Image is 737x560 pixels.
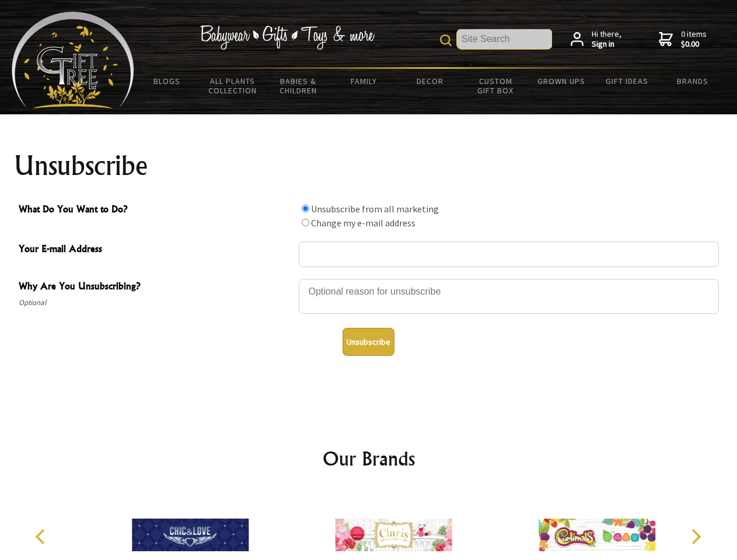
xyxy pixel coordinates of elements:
input: What Do You Want to Do? [302,219,309,226]
span: Why Are You Unsubscribing? [19,279,293,296]
button: Next [683,524,708,549]
a: Gift Ideas [594,69,660,93]
img: Babyware - Gifts - Toys and more... [12,12,134,108]
span: What Do You Want to Do? [19,202,293,219]
textarea: Why Are You Unsubscribing? [299,279,719,314]
input: What Do You Want to Do? [302,205,309,212]
a: Babies & Children [266,69,331,103]
label: Change my e-mail address [311,217,415,229]
span: 0 items [681,29,707,50]
h2: Our Brands [23,444,714,473]
a: All Plants Collection [200,69,266,103]
button: Previous [29,524,55,549]
img: product search [440,34,452,46]
h1: Unsubscribe [14,152,724,180]
input: Your E-mail Address [299,242,719,267]
a: 0 items$0.00 [659,29,707,50]
span: Hi there, [592,29,621,50]
span: Optional [19,296,293,310]
a: Brands [660,69,726,93]
span: Your E-mail Address [19,242,293,258]
strong: Sign in [592,39,621,50]
a: Family [331,69,397,93]
button: Unsubscribe [343,328,394,356]
a: BLOGS [134,69,200,93]
label: Unsubscribe from all marketing [311,203,439,215]
input: Site Search [457,29,552,49]
a: Hi there,Sign in [571,29,621,50]
a: Grown Ups [528,69,594,93]
a: Decor [397,69,463,93]
a: Custom Gift Box [463,69,529,103]
strong: $0.00 [681,39,707,50]
img: Babywear - Gifts - Toys & more [200,25,375,50]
